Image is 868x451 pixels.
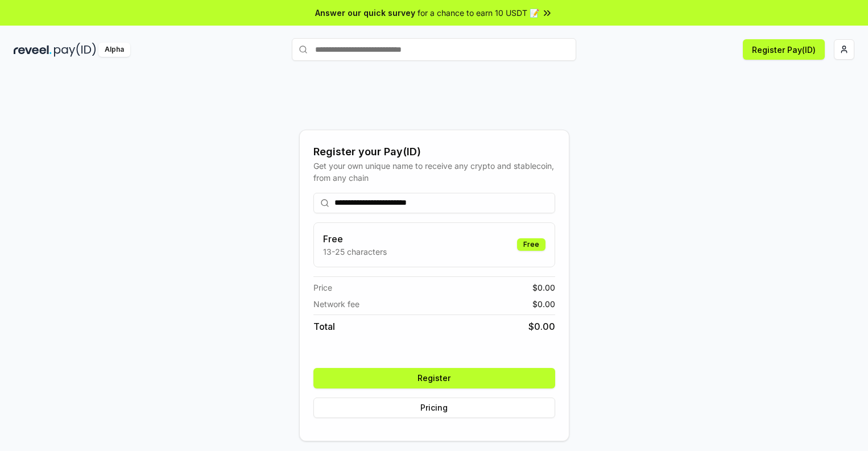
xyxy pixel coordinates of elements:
[418,7,539,19] span: for a chance to earn 10 USDT 📝
[313,368,555,388] button: Register
[313,320,335,333] span: Total
[14,43,52,57] img: reveel_dark
[313,160,555,184] div: Get your own unique name to receive any crypto and stablecoin, from any chain
[532,282,555,293] span: $ 0.00
[323,232,387,246] h3: Free
[528,320,555,333] span: $ 0.00
[743,39,825,60] button: Register Pay(ID)
[323,246,387,258] p: 13-25 characters
[315,7,415,19] span: Answer our quick survey
[313,144,555,160] div: Register your Pay(ID)
[313,398,555,418] button: Pricing
[313,298,359,310] span: Network fee
[517,238,545,251] div: Free
[54,43,96,57] img: pay_id
[532,298,555,310] span: $ 0.00
[313,282,332,293] span: Price
[98,43,130,57] div: Alpha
